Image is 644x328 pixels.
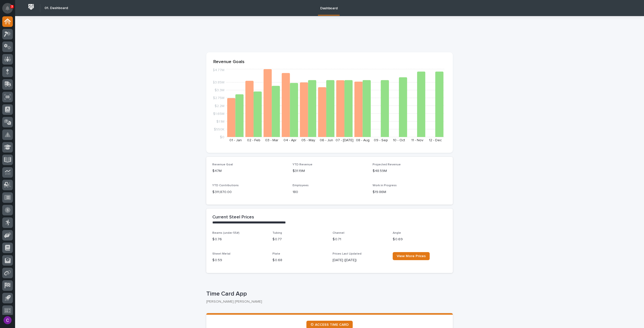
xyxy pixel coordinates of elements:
tspan: $3.3M [215,88,224,92]
tspan: $4.77M [213,68,224,72]
p: 180 [293,190,367,195]
span: Beams (under 55#) [212,231,239,235]
span: YTD Revenue [293,163,312,166]
p: $19.86M [373,190,447,195]
text: 04 - Apr [284,138,297,142]
a: View More Prices [393,252,430,260]
span: ⏲ ACCESS TIME CARD [310,323,349,326]
p: 3 [11,5,13,8]
p: $ 0.77 [272,237,327,242]
tspan: $1.65M [213,112,224,115]
span: Employees [293,184,309,187]
button: Notifications [2,3,13,14]
tspan: $0 [220,135,224,139]
text: 10 - Oct [393,138,405,142]
p: $47M [212,168,287,174]
span: Plate [272,252,280,255]
span: View More Prices [397,254,426,258]
p: [PERSON_NAME] [PERSON_NAME] [206,300,449,304]
text: 08 - Aug [356,138,370,142]
p: Revenue Goals [213,59,446,65]
text: 07 - [DATE] [336,138,353,142]
text: 05 - May [301,138,315,142]
p: $ 0.69 [393,237,447,242]
span: YTD Contributions [212,184,239,187]
p: [DATE] ([DATE]) [333,258,387,263]
span: Work in Progress [373,184,397,187]
span: Channel [333,231,344,235]
tspan: $550K [214,127,224,131]
text: 03 - Mar [265,138,278,142]
p: $ 0.71 [333,237,387,242]
tspan: $1.1M [216,120,224,123]
p: $ 0.76 [212,237,266,242]
tspan: $3.85M [213,81,224,84]
img: Workspace Logo [26,2,36,12]
p: $ 311,870.00 [212,190,287,195]
span: Projected Revenue [373,163,401,166]
text: 02 - Feb [247,138,260,142]
h2: Current Steel Prices [212,215,254,220]
p: Time Card App [206,290,451,298]
text: 11 - Nov [411,138,423,142]
tspan: $2.75M [213,96,224,100]
text: 09 - Sep [374,138,388,142]
span: Revenue Goal [212,163,233,166]
p: $48.59M [373,168,447,174]
span: Prices Last Updated [333,252,361,255]
text: 01 - Jan [229,138,242,142]
div: Notifications3 [6,6,13,14]
text: 06 - Jun [320,138,333,142]
text: 12 - Dec [429,138,442,142]
span: Sheet Metal [212,252,230,255]
p: $31.19M [293,168,367,174]
button: users-avatar [2,315,13,325]
p: $ 0.59 [212,258,266,263]
span: Tubing [272,231,282,235]
p: $ 0.68 [272,258,327,263]
h2: 01. Dashboard [45,6,68,10]
tspan: $2.2M [215,104,224,108]
span: Angle [393,231,401,235]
